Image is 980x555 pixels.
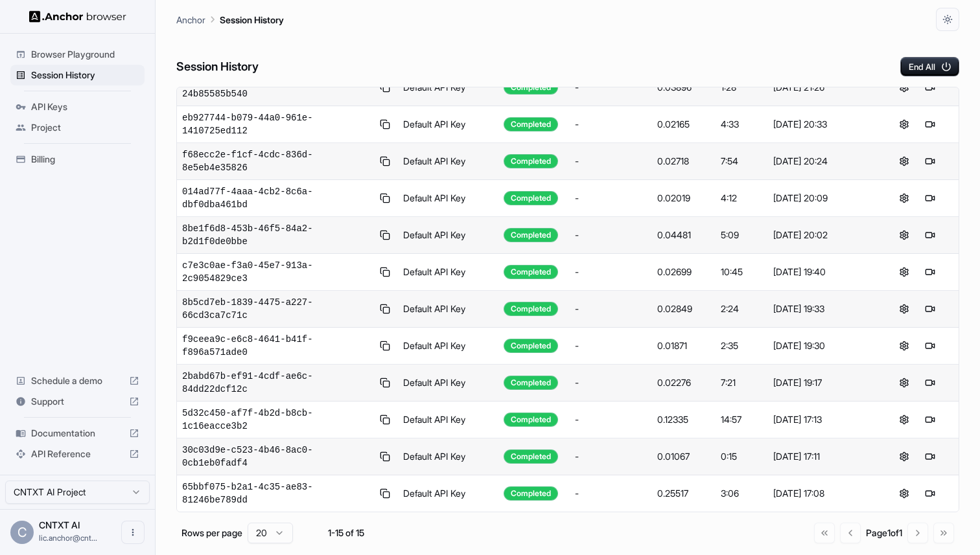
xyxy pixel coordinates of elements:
[10,149,145,170] div: Billing
[721,266,763,278] div: 10:45
[176,13,205,27] p: Anchor
[504,339,558,353] div: Completed
[10,44,145,65] div: Browser Playground
[398,69,499,106] td: Default API Key
[721,81,763,94] div: 1:28
[773,339,870,352] div: [DATE] 19:30
[721,118,763,131] div: 4:33
[657,376,711,389] div: 0.02276
[773,229,870,242] div: [DATE] 20:02
[575,118,647,131] div: -
[721,376,763,389] div: 7:21
[10,423,145,444] div: Documentation
[29,10,126,23] img: Anchor Logo
[398,254,499,291] td: Default API Key
[721,302,763,315] div: 2:24
[657,487,711,500] div: 0.25517
[773,376,870,389] div: [DATE] 19:17
[10,96,145,117] div: API Keys
[398,143,499,180] td: Default API Key
[31,153,139,166] span: Billing
[773,155,870,168] div: [DATE] 20:24
[181,527,242,539] p: Rows per page
[176,58,259,76] h6: Session History
[657,155,711,168] div: 0.02718
[721,413,763,426] div: 14:57
[575,229,647,242] div: -
[31,395,124,408] span: Support
[10,391,145,412] div: Support
[657,450,711,463] div: 0.01067
[657,192,711,205] div: 0.02019
[182,481,373,506] span: 65bbf075-b2a1-4c35-ae83-81246be789dd
[721,229,763,242] div: 5:09
[10,444,145,464] div: API Reference
[575,376,647,389] div: -
[866,527,902,539] div: Page 1 of 1
[504,117,558,131] div: Completed
[39,533,97,543] span: lic.anchor@cntxt.tech
[773,302,870,315] div: [DATE] 19:33
[398,291,499,328] td: Default API Key
[398,217,499,254] td: Default API Key
[773,118,870,131] div: [DATE] 20:33
[657,339,711,352] div: 0.01871
[398,328,499,365] td: Default API Key
[31,427,124,440] span: Documentation
[657,302,711,315] div: 0.02849
[773,450,870,463] div: [DATE] 17:11
[773,192,870,205] div: [DATE] 20:09
[31,48,139,61] span: Browser Playground
[575,339,647,352] div: -
[900,57,959,76] button: End All
[504,154,558,168] div: Completed
[182,444,373,470] span: 30c03d9e-c523-4b46-8ac0-0cb1eb0fadf4
[10,521,34,544] div: C
[504,302,558,316] div: Completed
[575,450,647,463] div: -
[721,450,763,463] div: 0:15
[504,413,558,427] div: Completed
[575,192,647,205] div: -
[773,266,870,278] div: [DATE] 19:40
[398,475,499,512] td: Default API Key
[182,222,373,248] span: 8be1f6d8-453b-46f5-84a2-b2d1f0de0bbe
[182,259,373,285] span: c7e3c0ae-f3a0-45e7-913a-2c9054829ce3
[182,185,373,211] span: 014ad77f-4aaa-4cb2-8c6a-dbf0dba461bd
[31,121,139,134] span: Project
[31,374,124,387] span: Schedule a demo
[504,80,558,95] div: Completed
[10,65,145,85] div: Session History
[504,376,558,390] div: Completed
[182,296,373,322] span: 8b5cd7eb-1839-4475-a227-66cd3ca7c71c
[398,106,499,143] td: Default API Key
[398,402,499,438] td: Default API Key
[182,370,373,396] span: 2babd67b-ef91-4cdf-ae6c-84dd22dcf12c
[504,449,558,464] div: Completed
[773,81,870,94] div: [DATE] 21:26
[504,486,558,501] div: Completed
[398,180,499,217] td: Default API Key
[121,521,145,544] button: Open menu
[721,192,763,205] div: 4:12
[773,413,870,426] div: [DATE] 17:13
[504,191,558,205] div: Completed
[31,69,139,82] span: Session History
[721,487,763,500] div: 3:06
[31,447,124,460] span: API Reference
[10,117,145,138] div: Project
[773,487,870,500] div: [DATE] 17:08
[575,487,647,500] div: -
[657,229,711,242] div: 0.04481
[575,81,647,94] div: -
[182,333,373,359] span: f9ceea9c-e6c8-4641-b41f-f896a571ade0
[504,265,558,279] div: Completed
[575,155,647,168] div: -
[657,266,711,278] div: 0.02699
[182,74,373,100] span: 680b9f09-9b3e-4502-ae5c-24b85585b540
[575,302,647,315] div: -
[10,370,145,391] div: Schedule a demo
[575,266,647,278] div: -
[398,365,499,402] td: Default API Key
[31,100,139,113] span: API Keys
